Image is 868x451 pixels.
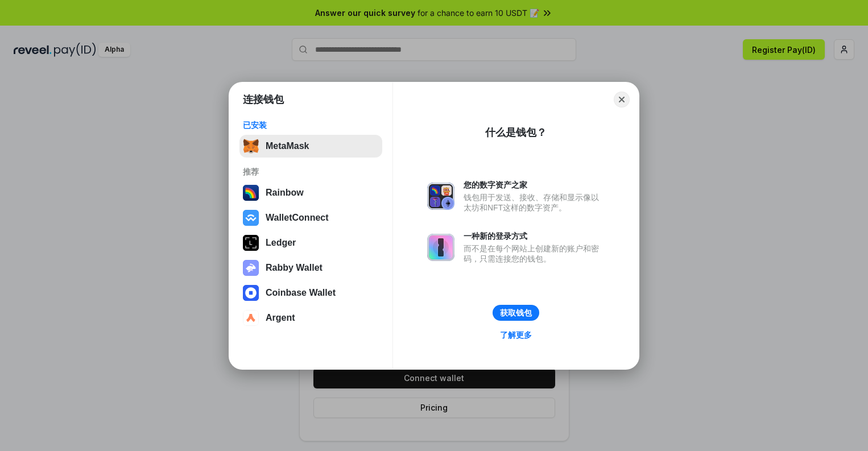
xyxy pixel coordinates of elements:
div: Argent [266,313,295,323]
div: Rabby Wallet [266,263,323,273]
img: svg+xml,%3Csvg%20xmlns%3D%22http%3A%2F%2Fwww.w3.org%2F2000%2Fsvg%22%20fill%3D%22none%22%20viewBox... [427,234,454,261]
button: Argent [239,307,382,329]
button: Close [614,92,630,107]
div: 钱包用于发送、接收、存储和显示像以太坊和NFT这样的数字资产。 [464,192,605,213]
img: svg+xml,%3Csvg%20xmlns%3D%22http%3A%2F%2Fwww.w3.org%2F2000%2Fsvg%22%20width%3D%2228%22%20height%3... [243,235,259,251]
div: Ledger [266,238,296,248]
button: Ledger [239,231,382,254]
div: 一种新的登录方式 [464,231,605,241]
div: 您的数字资产之家 [464,180,605,190]
img: svg+xml,%3Csvg%20xmlns%3D%22http%3A%2F%2Fwww.w3.org%2F2000%2Fsvg%22%20fill%3D%22none%22%20viewBox... [243,260,259,276]
h1: 连接钱包 [243,93,284,106]
a: 了解更多 [493,328,539,342]
button: WalletConnect [239,206,382,229]
div: Coinbase Wallet [266,288,336,298]
img: svg+xml,%3Csvg%20fill%3D%22none%22%20height%3D%2233%22%20viewBox%3D%220%200%2035%2033%22%20width%... [243,138,259,154]
img: svg+xml,%3Csvg%20width%3D%2228%22%20height%3D%2228%22%20viewBox%3D%220%200%2028%2028%22%20fill%3D... [243,310,259,326]
button: Coinbase Wallet [239,282,382,304]
div: 了解更多 [500,330,532,340]
div: 已安装 [243,120,379,130]
div: MetaMask [266,141,309,151]
button: MetaMask [239,135,382,158]
button: Rainbow [239,181,382,204]
button: Rabby Wallet [239,256,382,279]
img: svg+xml,%3Csvg%20width%3D%2228%22%20height%3D%2228%22%20viewBox%3D%220%200%2028%2028%22%20fill%3D... [243,210,259,226]
div: 推荐 [243,167,379,177]
div: Rainbow [266,188,304,198]
img: svg+xml,%3Csvg%20width%3D%22120%22%20height%3D%22120%22%20viewBox%3D%220%200%20120%20120%22%20fil... [243,185,259,201]
div: 什么是钱包？ [485,126,547,139]
div: 而不是在每个网站上创建新的账户和密码，只需连接您的钱包。 [464,243,605,264]
div: 获取钱包 [500,308,532,318]
button: 获取钱包 [493,305,539,321]
img: svg+xml,%3Csvg%20width%3D%2228%22%20height%3D%2228%22%20viewBox%3D%220%200%2028%2028%22%20fill%3D... [243,285,259,301]
img: svg+xml,%3Csvg%20xmlns%3D%22http%3A%2F%2Fwww.w3.org%2F2000%2Fsvg%22%20fill%3D%22none%22%20viewBox... [427,183,454,210]
div: WalletConnect [266,213,329,223]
